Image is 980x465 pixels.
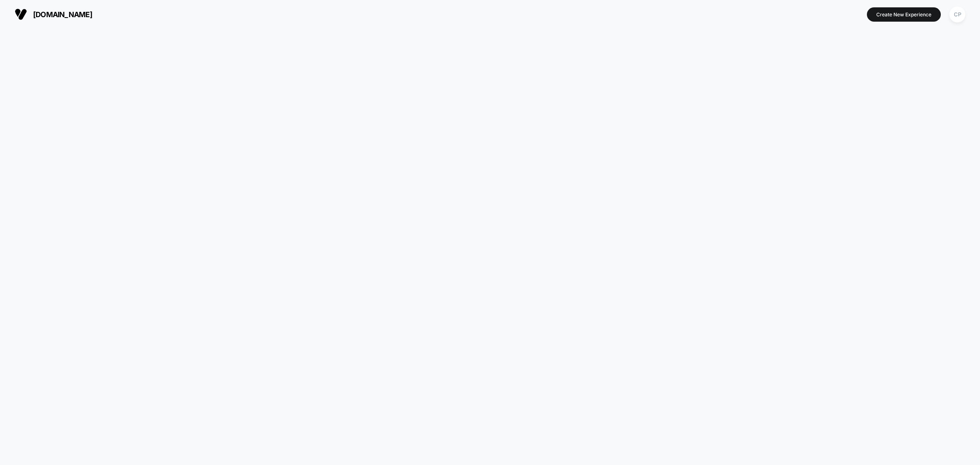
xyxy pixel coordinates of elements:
[12,8,95,21] button: [DOMAIN_NAME]
[867,7,941,22] button: Create New Experience
[947,6,968,23] button: CP
[15,8,27,20] img: Visually logo
[949,7,965,22] div: CP
[33,10,92,19] span: [DOMAIN_NAME]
